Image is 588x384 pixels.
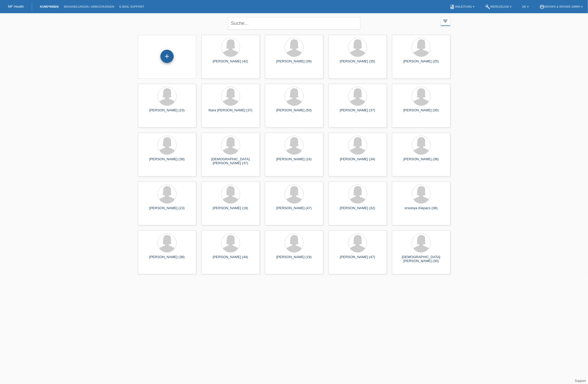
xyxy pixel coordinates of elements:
div: Itiara [PERSON_NAME] (37) [206,108,255,117]
div: [PERSON_NAME] (38) [142,157,192,166]
div: [PERSON_NAME] (42) [206,59,255,68]
i: book [450,4,455,10]
div: [PERSON_NAME] (47) [333,255,383,263]
a: DE ▾ [520,5,531,8]
a: bookAnleitung ▾ [447,5,477,8]
a: Kund*innen [37,5,61,8]
a: Support [575,379,586,383]
div: Kund*in hinzufügen [161,52,173,61]
a: buildWerkzeuge ▾ [482,5,514,8]
div: orsoloya Klepacs (38) [396,206,446,214]
div: [PERSON_NAME] (38) [142,255,192,263]
i: filter_list [443,18,448,24]
i: build [485,4,490,10]
div: [PERSON_NAME] (30) [396,108,446,117]
div: [PERSON_NAME] (19) [206,206,255,214]
div: [PERSON_NAME] (44) [206,255,255,263]
input: Suche... [228,17,360,30]
div: [PERSON_NAME] (25) [396,59,446,68]
a: Behandlungen / Abbuchungen [61,5,117,8]
div: [PERSON_NAME] (50) [269,108,319,117]
div: [PERSON_NAME] (19) [269,255,319,263]
div: [PERSON_NAME] (23) [142,108,192,117]
div: [PERSON_NAME] (23) [142,206,192,214]
a: account_circleBrows & Brows GmbH ▾ [537,5,585,8]
a: MF Health [8,4,24,8]
div: [DEMOGRAPHIC_DATA][PERSON_NAME] (30) [396,255,446,263]
div: [PERSON_NAME] (35) [333,59,383,68]
div: [DEMOGRAPHIC_DATA][PERSON_NAME] (37) [206,157,255,166]
i: account_circle [539,4,545,10]
div: [PERSON_NAME] (47) [269,206,319,214]
div: [PERSON_NAME] (32) [333,206,383,214]
div: [PERSON_NAME] (34) [333,157,383,166]
a: E-Mail Support [117,5,147,8]
div: [PERSON_NAME] (37) [333,108,383,117]
div: [PERSON_NAME] (38) [396,157,446,166]
div: [PERSON_NAME] (39) [269,59,319,68]
div: [PERSON_NAME] (16) [269,157,319,166]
